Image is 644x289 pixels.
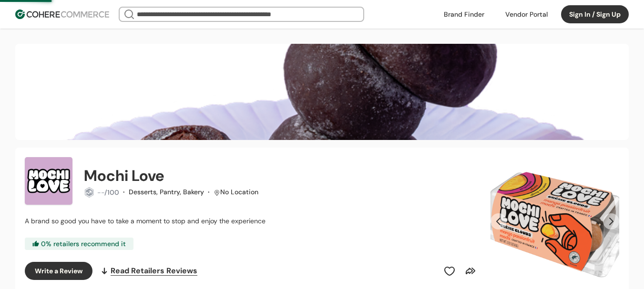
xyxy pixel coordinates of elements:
img: Slide 0 [491,157,619,286]
span: Desserts, Pantry, Bakery [129,188,204,196]
button: Sign In / Sign Up [561,5,629,23]
span: · [208,188,210,196]
span: /100 [104,188,119,197]
img: Cohere Logo [15,10,109,19]
img: Brand Photo [25,157,72,205]
div: 0 % retailers recommend it [25,238,133,250]
div: Slide 1 [491,157,619,286]
a: Read Retailers Reviews [100,262,197,280]
button: Next Slide [603,213,619,229]
span: Read Retailers Reviews [111,265,197,277]
button: Previous Slide [491,213,507,229]
div: Carousel [491,157,619,286]
span: -- [97,188,104,197]
span: · [123,188,125,196]
span: A brand so good you have to take a moment to stop and enjoy the experience [25,217,266,225]
div: No Location [220,187,258,197]
h2: Mochi Love [84,164,164,187]
button: Write a Review [25,262,92,280]
img: Brand cover image [15,44,629,140]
